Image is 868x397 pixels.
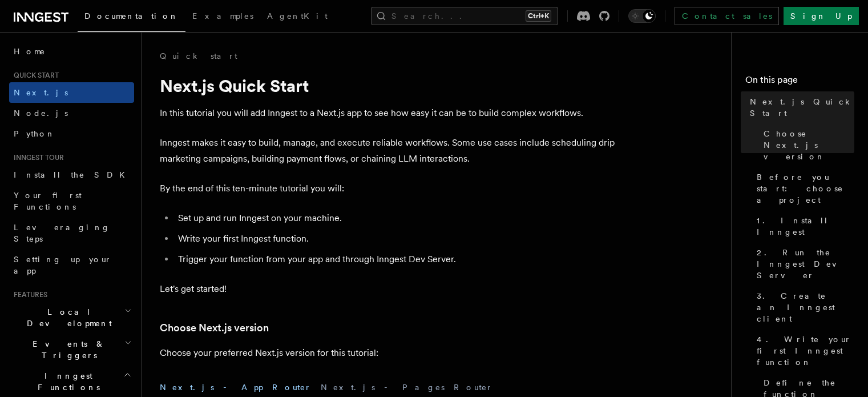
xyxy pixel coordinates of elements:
[757,171,854,206] span: Before you start: choose a project
[745,73,854,91] h4: On this page
[160,50,237,62] a: Quick start
[526,10,551,22] kbd: Ctrl+K
[371,7,558,25] button: Search...Ctrl+K
[9,334,134,366] button: Events & Triggers
[9,82,134,103] a: Next.js
[628,9,656,23] button: Toggle dark mode
[185,3,260,31] a: Examples
[14,223,110,243] span: Leveraging Steps
[752,286,854,329] a: 3. Create an Inngest client
[9,302,134,334] button: Local Development
[14,129,55,138] span: Python
[160,320,269,336] a: Choose Next.js version
[764,128,854,162] span: Choose Next.js version
[160,345,616,361] p: Choose your preferred Next.js version for this tutorial:
[9,290,47,299] span: Features
[752,210,854,242] a: 1. Install Inngest
[84,11,179,21] span: Documentation
[9,103,134,123] a: Node.js
[175,251,616,267] li: Trigger your function from your app and through Inngest Dev Server.
[675,7,779,25] a: Contact sales
[9,338,124,361] span: Events & Triggers
[757,215,854,238] span: 1. Install Inngest
[160,181,616,197] p: By the end of this ten-minute tutorial you will:
[260,3,334,31] a: AgentKit
[757,290,854,324] span: 3. Create an Inngest client
[160,135,616,167] p: Inngest makes it easy to build, manage, and execute reliable workflows. Some use cases include sc...
[175,210,616,226] li: Set up and run Inngest on your machine.
[9,71,59,80] span: Quick start
[750,96,854,119] span: Next.js Quick Start
[784,7,859,25] a: Sign Up
[192,11,253,21] span: Examples
[14,88,68,97] span: Next.js
[160,105,616,121] p: In this tutorial you will add Inngest to a Next.js app to see how easy it can be to build complex...
[745,91,854,123] a: Next.js Quick Start
[9,249,134,281] a: Setting up your app
[78,3,185,32] a: Documentation
[757,247,854,281] span: 2. Run the Inngest Dev Server
[14,255,112,275] span: Setting up your app
[9,41,134,62] a: Home
[752,242,854,286] a: 2. Run the Inngest Dev Server
[752,329,854,372] a: 4. Write your first Inngest function
[14,191,82,211] span: Your first Functions
[752,167,854,210] a: Before you start: choose a project
[757,334,854,368] span: 4. Write your first Inngest function
[14,109,68,118] span: Node.js
[9,165,134,185] a: Install the SDK
[160,281,616,297] p: Let's get started!
[9,123,134,144] a: Python
[9,185,134,217] a: Your first Functions
[14,46,46,57] span: Home
[9,370,123,393] span: Inngest Functions
[267,11,328,21] span: AgentKit
[9,153,64,162] span: Inngest tour
[160,75,616,96] h1: Next.js Quick Start
[14,170,132,179] span: Install the SDK
[9,217,134,249] a: Leveraging Steps
[175,231,616,247] li: Write your first Inngest function.
[9,306,124,329] span: Local Development
[759,123,854,167] a: Choose Next.js version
